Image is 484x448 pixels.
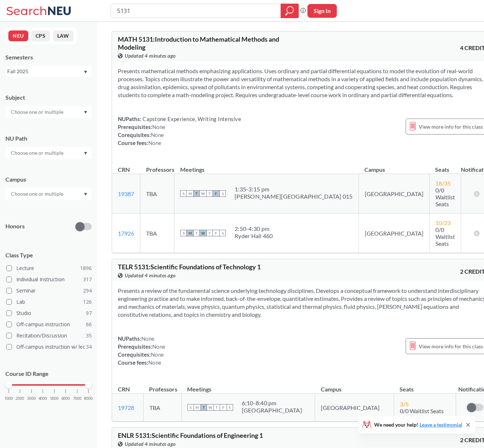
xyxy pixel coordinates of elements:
span: W [200,230,206,236]
label: Studio [6,308,92,318]
th: Campus [315,378,394,394]
span: 18 / 35 [435,180,451,187]
label: Lab [6,297,92,307]
td: [GEOGRAPHIC_DATA] [359,174,429,213]
div: Dropdown arrow [5,106,92,118]
button: CPS [31,30,50,41]
span: 4000 [38,397,47,401]
span: M [187,190,193,197]
th: Seats [429,158,461,174]
span: S [227,404,233,411]
span: None [152,124,165,130]
td: [GEOGRAPHIC_DATA] [315,394,394,422]
span: S [219,190,226,197]
th: Seats [394,378,456,394]
span: Class Type [5,251,92,259]
span: 0/0 Waitlist Seats [435,226,455,247]
span: S [180,190,187,197]
input: Class, professor, course number, "phrase" [116,5,276,17]
div: Dropdown arrow [5,147,92,159]
div: Campus [5,175,92,183]
div: 1:35 - 3:15 pm [235,186,353,193]
span: 2000 [16,397,24,401]
span: View more info for this class [419,122,483,131]
span: 294 [83,287,92,295]
span: M [187,230,193,236]
div: Dropdown arrow [5,188,92,200]
span: 5000 [50,397,59,401]
th: Professors [143,378,181,394]
p: Honors [5,222,25,231]
span: 0/0 Waitlist Seats [435,187,455,207]
div: [PERSON_NAME][GEOGRAPHIC_DATA] 015 [235,193,353,200]
svg: magnifying glass [285,6,294,16]
label: Individual Instruction [6,275,92,284]
span: T [200,404,207,411]
span: 0/0 Waitlist Seats [400,407,444,414]
div: Ryder Hall 460 [235,232,273,240]
div: Fall 2025Dropdown arrow [5,66,92,77]
span: T [193,230,200,236]
span: 6000 [61,397,70,401]
span: None [148,359,161,366]
td: TBA [140,174,174,213]
div: magnifying glass [281,4,299,18]
input: Choose one or multiple [7,108,68,116]
span: F [213,230,219,236]
span: Updated 4 minutes ago [125,440,176,448]
div: NUPaths: Prerequisites: Corequisites: Course fees: [118,115,241,147]
span: T [206,190,213,197]
th: Meetings [181,378,315,394]
p: Course ID Range [5,370,92,378]
span: 34 [86,343,92,351]
span: 3000 [27,397,36,401]
span: T [214,404,220,411]
th: Professors [140,158,174,174]
div: CRN [118,166,130,174]
span: Updated 4 minutes ago [125,52,176,60]
label: Lecture [6,264,92,273]
span: 1896 [80,264,92,272]
div: CRN [118,385,130,393]
span: F [220,404,227,411]
label: Off-campus instruction w/ lec [6,342,92,352]
label: Seminar [6,286,92,295]
div: Subject [5,94,92,101]
div: Semesters [5,53,92,61]
span: T [206,230,213,236]
svg: Dropdown arrow [84,193,87,196]
span: W [207,404,214,411]
a: 19387 [118,190,134,197]
td: TBA [140,213,174,253]
span: None [152,343,165,350]
label: Off-campus instruction [6,320,92,329]
a: 17926 [118,230,134,237]
span: W [200,190,206,197]
span: 1000 [4,397,13,401]
span: 126 [83,298,92,306]
svg: Dropdown arrow [84,152,87,155]
div: 2:50 - 4:30 pm [235,225,273,232]
span: None [141,335,154,342]
button: NEU [8,30,28,41]
span: F [213,190,219,197]
span: 35 [86,332,92,340]
span: M [194,404,200,411]
td: [GEOGRAPHIC_DATA] [359,213,429,253]
span: We need your help! [374,422,462,427]
span: 10 / 23 [435,219,451,226]
td: TBA [143,394,181,422]
th: Campus [359,158,429,174]
span: S [187,404,194,411]
a: Leave a testimonial [419,422,462,428]
svg: Dropdown arrow [84,111,87,114]
span: S [180,230,187,236]
span: MATH 5131 : Introduction to Mathematical Methods and Modeling [118,35,279,51]
div: NU Path [5,134,92,142]
div: 6:10 - 8:40 pm [242,399,302,407]
a: 19728 [118,404,134,411]
span: Updated 4 minutes ago [125,271,176,279]
span: None [151,132,164,138]
svg: Dropdown arrow [84,71,87,74]
span: View more info for this class [419,342,483,351]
